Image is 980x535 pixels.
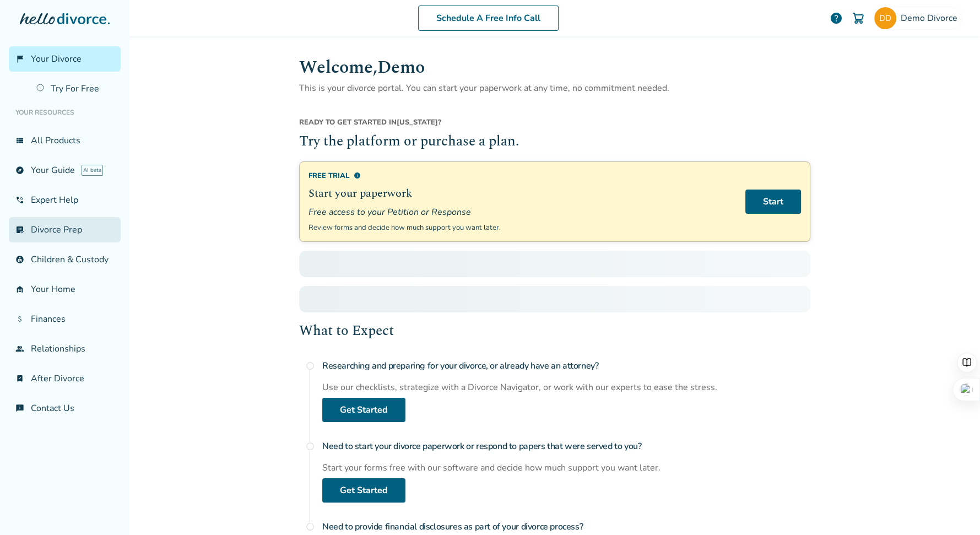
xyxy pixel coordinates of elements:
h2: Start your paperwork [308,185,732,202]
span: garage_home [15,285,24,294]
a: attach_moneyFinances [9,306,121,332]
a: bookmark_checkAfter Divorce [9,366,121,391]
p: Review forms and decide how much support you want later. [308,223,732,233]
a: flag_2Your Divorce [9,46,121,72]
a: chat_infoContact Us [9,396,121,421]
img: Demo Divorce [874,7,896,29]
a: phone_in_talkExpert Help [9,187,121,213]
span: radio_button_unchecked [306,522,315,531]
div: Start your forms free with our software and decide how much support you want later. [322,462,810,474]
span: Demo Divorce [901,12,962,24]
a: view_listAll Products [9,128,121,153]
p: This is your divorce portal. You can start your paperwork at any time, no commitment needed. [299,81,810,95]
h4: Need to start your divorce paperwork or respond to papers that were served to you? [322,435,810,457]
span: explore [15,166,24,175]
a: exploreYour GuideAI beta [9,158,121,183]
span: AI beta [82,165,103,176]
h2: Try the platform or purchase a plan. [299,132,810,153]
span: account_child [15,255,24,264]
span: Free access to your Petition or Response [308,206,732,218]
span: radio_button_unchecked [306,442,315,451]
div: Free Trial [308,171,732,181]
a: groupRelationships [9,336,121,361]
span: flag_2 [15,55,24,63]
div: Use our checklists, strategize with a Divorce Navigator, or work with our experts to ease the str... [322,381,810,393]
a: help [830,12,843,25]
span: view_list [15,136,24,145]
a: Schedule A Free Info Call [418,6,559,31]
span: Ready to get started in [299,117,397,127]
span: radio_button_unchecked [306,361,315,370]
h1: Welcome, Demo [299,54,810,81]
img: Cart [852,12,865,25]
li: Your Resources [9,101,121,123]
h2: What to Expect [299,321,810,342]
span: info [354,172,361,179]
span: chat_info [15,404,24,413]
span: Your Divorce [31,53,82,65]
span: attach_money [15,315,24,323]
span: phone_in_talk [15,196,24,204]
span: group [15,344,24,353]
a: Try For Free [30,76,121,101]
a: Get Started [322,478,405,502]
span: list_alt_check [15,225,24,234]
a: Get Started [322,398,405,422]
h4: Researching and preparing for your divorce, or already have an attorney? [322,355,810,377]
div: [US_STATE] ? [299,117,810,132]
a: garage_homeYour Home [9,277,121,302]
a: Start [745,190,801,214]
span: bookmark_check [15,374,24,383]
a: list_alt_checkDivorce Prep [9,217,121,242]
a: account_childChildren & Custody [9,247,121,272]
